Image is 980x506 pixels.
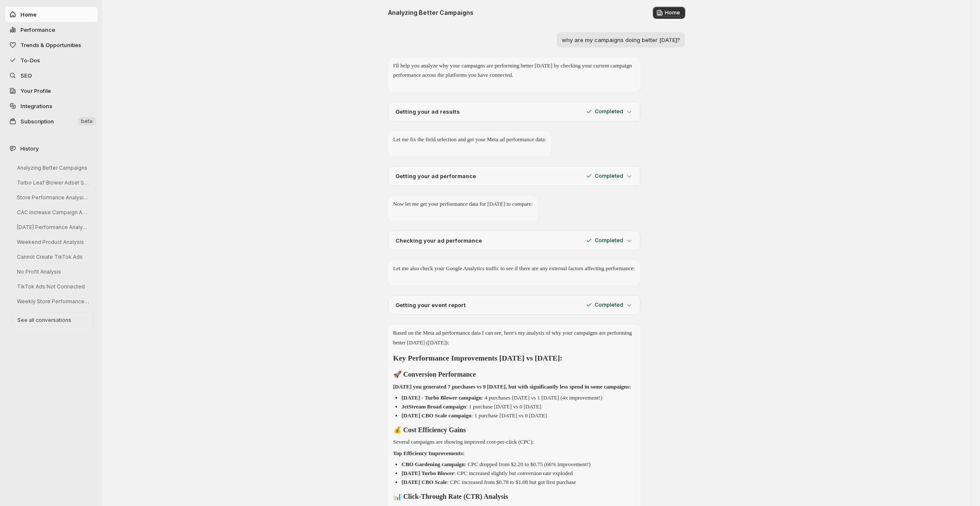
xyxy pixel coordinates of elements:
[12,265,94,278] button: No Profit Analysis
[402,479,447,485] strong: [DATE] CBO Scale
[393,61,636,80] p: I'll help you analyze why your campaigns are performing better [DATE] by checking your current ca...
[393,493,508,500] strong: 📊 Click-Through Rate (CTR) Analysis
[81,118,92,125] span: beta
[388,8,473,17] h2: Analyzing Better Campaigns
[393,383,631,390] strong: [DATE] you generated 7 purchases vs 9 [DATE], but with significantly less spend in some campaigns:
[393,354,563,362] strong: Key Performance Improvements [DATE] vs [DATE]:
[595,237,623,244] p: Completed
[393,135,546,144] p: Let me fix the field selection and get your Meta ad performance data:
[20,26,55,33] span: Performance
[5,22,98,37] button: Performance
[402,412,472,419] strong: [DATE] CBO Scale campaign
[12,221,94,234] button: [DATE] Performance Analysis
[20,118,54,125] span: Subscription
[12,235,94,249] button: Weekend Product Analysis
[5,83,98,98] a: Your Profile
[20,144,39,153] span: History
[562,36,680,44] p: why are my campaigns doing better [DATE]?
[595,302,623,308] p: Completed
[5,68,98,83] a: SEO
[20,72,32,79] span: SEO
[395,172,476,180] p: Getting your ad performance
[5,98,98,114] a: Integrations
[665,9,680,16] span: Home
[393,371,476,378] strong: 🚀 Conversion Performance
[595,108,623,115] p: Completed
[393,328,636,347] p: Based on the Meta ad performance data I can see, here's my analysis of why your campaigns are per...
[402,479,576,485] p: : CPC increased from $0.78 to $1.08 but got first purchase
[12,295,94,308] button: Weekly Store Performance Review
[20,87,51,94] span: Your Profile
[393,450,465,456] strong: Top Efficiency Improvements:
[20,103,52,109] span: Integrations
[402,394,602,401] p: : 4 purchases [DATE] vs 1 [DATE] (4x improvement!)
[402,461,465,467] strong: CBO Gardening campaign
[5,7,98,22] button: Home
[395,301,466,309] p: Getting your event report
[5,114,98,129] button: Subscription
[12,161,94,174] button: Analyzing Better Campaigns
[12,313,94,327] button: See all conversations
[402,403,542,410] p: : 1 purchase [DATE] vs 0 [DATE]
[12,191,94,204] button: Store Performance Analysis & Suggestions
[395,107,460,116] p: Getting your ad results
[653,7,685,19] button: Home
[595,173,623,179] p: Completed
[402,470,573,476] p: : CPC increased slightly but conversion rate exploded
[395,236,482,245] p: Checking your ad performance
[402,394,482,401] strong: [DATE] - Turbo Blower campaign
[393,437,636,447] p: Several campaigns are showing improved cost-per-click (CPC):
[20,57,40,64] span: To-Dos
[402,470,454,476] strong: [DATE] Turbo Blower
[20,42,81,48] span: Trends & Opportunities
[12,250,94,263] button: Cannot Create TikTok Ads
[12,206,94,219] button: CAC Increase Campaign Analysis
[393,426,466,433] strong: 💰 Cost Efficiency Gains
[402,403,466,410] strong: JetStream Broad campaign
[12,176,94,189] button: Turbo Leaf Blower Adset Sales
[5,37,98,53] button: Trends & Opportunities
[402,461,591,467] p: : CPC dropped from $2.20 to $0.75 (66% improvement!)
[393,199,533,209] p: Now let me get your performance data for [DATE] to compare:
[5,53,98,68] button: To-Dos
[393,264,635,273] p: Let me also check your Google Analytics traffic to see if there are any external factors affectin...
[20,11,36,18] span: Home
[402,412,547,419] p: : 1 purchase [DATE] vs 0 [DATE]
[12,280,94,293] button: TikTok Ads Not Connected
